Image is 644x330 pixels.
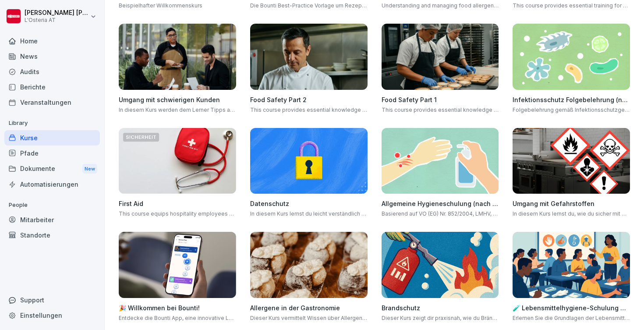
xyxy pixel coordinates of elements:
h4: 🧪 Lebensmittelhygiene-Schulung nach LMHV [513,303,630,312]
p: Folgebelehrung gemäß Infektionsschutzgesetz §43 IfSG. Diese Schulung ist nur gültig in Kombinatio... [513,106,630,114]
img: gp1n7epbxsf9lzaihqn479zn.png [250,128,368,194]
p: Dieser Kurs zeigt dir praxisnah, wie du Brände in der Gastronomie verhinderst, Fettbrände sicher ... [382,314,499,322]
p: Dieser Kurs vermittelt Wissen über Allergene, deren Kennzeichnung und Kommunikation, Küchenmanage... [250,314,368,322]
img: b0iy7e1gfawqjs4nezxuanzk.png [382,232,499,298]
a: Einstellungen [4,308,100,323]
a: Standorte [4,227,100,243]
img: h7jpezukfv8pwd1f3ia36uzh.png [513,232,630,298]
p: Beispielhafter Willkommenskurs [119,2,236,10]
p: Basierend auf VO (EG) Nr. 852/2004, LMHV, DIN10514 und IFSG. Jährliche Wiederholung empfohlen. Mi... [382,210,499,218]
a: Home [4,33,100,49]
p: Erlernen Sie die Grundlagen der Lebensmittelhygiene gemäß LMHV und EU-Verordnungen. Verstehen Sie... [513,314,630,322]
img: ovcsqbf2ewum2utvc3o527vw.png [119,128,236,194]
img: idy8elroa8tdh8pf64fhm0tv.png [250,24,368,90]
p: In diesem Kurs lernst du, wie du sicher mit Gefahrstoffen umgehst. Du erfährst, was die Gefahrsto... [513,210,630,218]
a: Audits [4,64,100,79]
img: gxsnf7ygjsfsmxd96jxi4ufn.png [382,128,499,194]
a: Berichte [4,79,100,95]
p: L'Osteria AT [25,17,88,23]
img: q9ka5lds5r8z6j6e6z37df34.png [250,232,368,298]
img: azkf4rt9fjv8ktem2r20o1ft.png [382,24,499,90]
a: DokumenteNew [4,161,100,177]
div: Support [4,292,100,308]
h4: Allgemeine Hygieneschulung (nach LHMV §4) [382,199,499,208]
p: In diesem Kurs werden dem Lerner Tipps an die Hand gegeben, wie man effektiv mit schwierigen Kund... [119,106,236,114]
img: ibmq16c03v2u1873hyb2ubud.png [119,24,236,90]
h4: Food Safety Part 2 [250,95,368,104]
p: People [4,198,100,212]
p: Understanding and managing food allergens are crucial in the hospitality industry to ensure the s... [382,2,499,10]
p: [PERSON_NAME] [PERSON_NAME] [25,9,88,17]
p: In diesem Kurs lernst du leicht verständlich die Grundlagen der DSGVO kennen und erfährst, wie du... [250,210,368,218]
div: Dokumente [4,161,100,177]
h4: Infektionsschutz Folgebelehrung (nach §43 IfSG) [513,95,630,104]
a: Automatisierungen [4,177,100,192]
p: This course provides essential training for Fire Marshals, covering fire safety risk assessment, ... [513,2,630,10]
a: Kurse [4,130,100,145]
a: Pfade [4,145,100,161]
img: tgff07aey9ahi6f4hltuk21p.png [513,24,630,90]
h4: Datenschutz [250,199,368,208]
a: News [4,49,100,64]
h4: Food Safety Part 1 [382,95,499,104]
p: This course equips hospitality employees with basic first aid knowledge, empowering them to respo... [119,210,236,218]
a: Mitarbeiter [4,212,100,227]
p: This course provides essential knowledge and practical steps to ensure food safety and hygiene in... [250,106,368,114]
h4: First Aid [119,199,236,208]
h4: Umgang mit schwierigen Kunden [119,95,236,104]
h4: 🎉 Willkommen bei Bounti! [119,303,236,312]
img: b4eu0mai1tdt6ksd7nlke1so.png [119,232,236,298]
p: This course provides essential knowledge and practical steps to ensure food safety and hygiene in... [382,106,499,114]
img: ro33qf0i8ndaw7nkfv0stvse.png [513,128,630,194]
h4: Umgang mit Gefahrstoffen [513,199,630,208]
p: Die Bounti Best-Practice Vorlage um Rezepte zu vermitteln. Anschaulich, einfach und spielerisch. 🥗 [250,2,368,10]
div: New [82,164,97,174]
p: Entdecke die Bounti App, eine innovative Lernplattform, die dir flexibles und unterhaltsames Lern... [119,314,236,322]
h4: Brandschutz [382,303,499,312]
h4: Allergene in der Gastronomie [250,303,368,312]
p: Library [4,116,100,130]
a: Veranstaltungen [4,95,100,110]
